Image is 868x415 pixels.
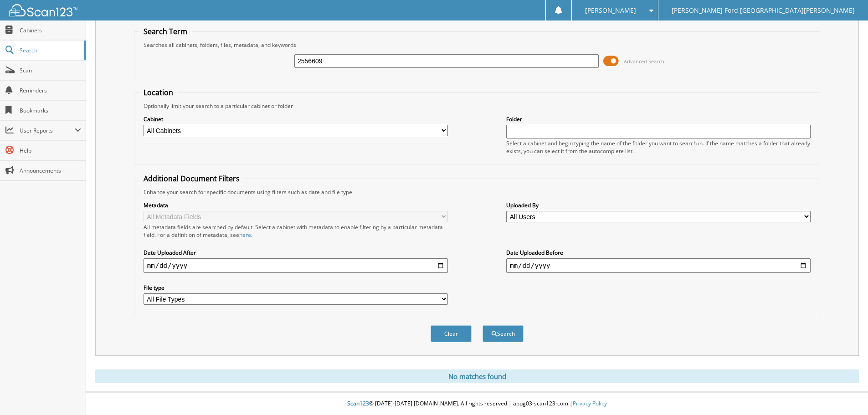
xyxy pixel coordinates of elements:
[144,115,448,123] label: Cabinet
[573,400,607,407] a: Privacy Policy
[20,87,81,94] span: Reminders
[624,58,664,65] span: Advanced Search
[506,139,811,155] div: Select a cabinet and begin typing the name of the folder you want to search in. If the name match...
[139,188,815,196] div: Enhance your search for specific documents using filters such as date and file type.
[483,325,524,342] button: Search
[139,26,192,36] legend: Search Term
[672,8,855,13] span: [PERSON_NAME] Ford [GEOGRAPHIC_DATA][PERSON_NAME]
[139,41,815,49] div: Searches all cabinets, folders, files, metadata, and keywords
[139,87,178,97] legend: Location
[506,115,811,123] label: Folder
[144,258,448,273] input: start
[20,147,81,154] span: Help
[139,174,244,184] legend: Additional Document Filters
[144,284,448,292] label: File type
[20,46,80,54] span: Search
[506,258,811,273] input: end
[20,67,81,74] span: Scan
[9,4,77,16] img: scan123-logo-white.svg
[144,249,448,256] label: Date Uploaded After
[144,223,448,239] div: All metadata fields are searched by default. Select a cabinet with metadata to enable filtering b...
[239,231,251,239] a: here
[506,201,811,209] label: Uploaded By
[144,201,448,209] label: Metadata
[347,400,369,407] span: Scan123
[20,127,75,134] span: User Reports
[95,369,859,383] div: No matches found
[86,393,868,415] div: © [DATE]-[DATE] [DOMAIN_NAME]. All rights reserved | appg03-scan123-com |
[139,102,815,110] div: Optionally limit your search to a particular cabinet or folder
[20,26,81,34] span: Cabinets
[822,371,868,415] iframe: Chat Widget
[20,107,81,114] span: Bookmarks
[506,249,811,256] label: Date Uploaded Before
[431,325,472,342] button: Clear
[585,8,636,13] span: [PERSON_NAME]
[20,167,81,174] span: Announcements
